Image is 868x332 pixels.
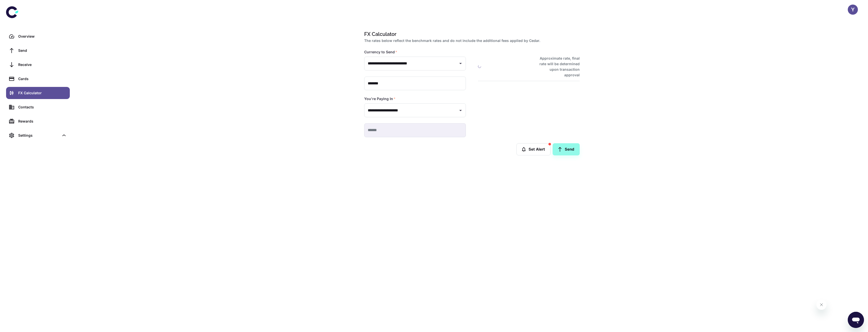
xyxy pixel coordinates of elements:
label: You're Paying In [364,96,396,101]
div: Receive [18,62,67,67]
a: FX Calculator [6,87,70,99]
label: Currency to Send [364,50,397,55]
div: Cards [18,76,67,82]
a: Cards [6,73,70,85]
a: Send [553,143,580,155]
iframe: Button to launch messaging window [848,312,864,328]
button: Open [457,107,464,114]
button: Set Alert [516,143,551,155]
button: Y [848,5,858,15]
div: FX Calculator [18,90,67,96]
div: Overview [18,34,67,39]
a: Send [6,44,70,57]
div: Send [18,48,67,53]
div: Contacts [18,104,67,110]
a: Receive [6,59,70,71]
button: Open [457,60,464,67]
h6: Approximate rate, final rate will be determined upon transaction approval [534,56,580,78]
div: Settings [18,133,59,138]
div: Settings [6,129,70,141]
a: Rewards [6,115,70,127]
span: Hi. Need any help? [3,4,36,8]
iframe: Close message [816,300,827,310]
h1: FX Calculator [364,30,578,38]
a: Contacts [6,101,70,113]
a: Overview [6,30,70,42]
div: Rewards [18,118,67,124]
